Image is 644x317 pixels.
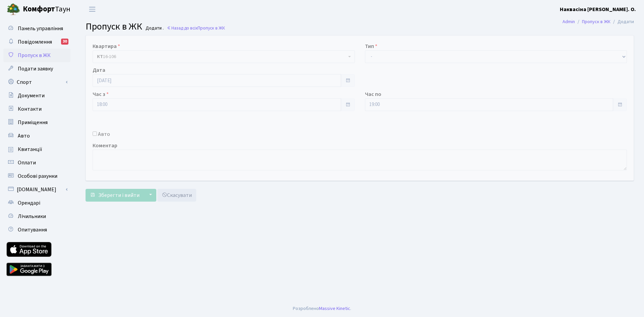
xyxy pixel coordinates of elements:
[93,142,117,150] label: Коментар
[3,196,70,210] a: Орендарі
[18,159,36,166] span: Оплати
[3,210,70,223] a: Лічильники
[3,75,70,89] a: Спорт
[167,25,225,31] a: Назад до всіхПропуск в ЖК
[93,90,109,98] label: Час з
[3,102,70,116] a: Контакти
[3,62,70,75] a: Подати заявку
[610,18,634,25] li: Додати
[18,52,51,59] span: Пропуск в ЖК
[552,15,644,29] nav: breadcrumb
[18,105,42,113] span: Контакти
[93,42,120,50] label: Квартира
[86,189,144,202] button: Зберегти і вийти
[560,5,636,13] a: Наквасіна [PERSON_NAME]. О.
[18,25,63,32] span: Панель управління
[144,25,164,31] small: Додати .
[7,3,20,16] img: logo.png
[3,156,70,169] a: Оплати
[3,89,70,102] a: Документи
[157,189,196,202] a: Скасувати
[98,130,110,138] label: Авто
[98,192,140,199] span: Зберегти і вийти
[18,65,53,72] span: Подати заявку
[562,18,575,25] a: Admin
[18,172,57,180] span: Особові рахунки
[23,4,55,14] b: Комфорт
[582,18,610,25] a: Пропуск в ЖК
[3,183,70,196] a: [DOMAIN_NAME]
[319,305,350,312] a: Massive Kinetic
[18,132,30,140] span: Авто
[3,223,70,236] a: Опитування
[93,66,105,74] label: Дата
[18,199,40,207] span: Орендарі
[86,20,142,33] span: Пропуск в ЖК
[84,4,101,15] button: Переключити навігацію
[198,25,225,31] span: Пропуск в ЖК
[560,6,636,13] b: Наквасіна [PERSON_NAME]. О.
[3,169,70,183] a: Особові рахунки
[18,119,48,126] span: Приміщення
[3,22,70,35] a: Панель управління
[18,226,47,233] span: Опитування
[365,42,377,50] label: Тип
[23,4,70,15] span: Таун
[93,50,355,63] span: <b>КТ</b>&nbsp;&nbsp;&nbsp;&nbsp;16-106
[18,92,45,99] span: Документи
[293,305,351,312] div: Розроблено .
[3,35,70,49] a: Повідомлення30
[3,49,70,62] a: Пропуск в ЖК
[3,143,70,156] a: Квитанції
[18,213,46,220] span: Лічильники
[97,53,346,60] span: <b>КТ</b>&nbsp;&nbsp;&nbsp;&nbsp;16-106
[18,38,52,46] span: Повідомлення
[365,90,381,98] label: Час по
[3,116,70,129] a: Приміщення
[18,146,42,153] span: Квитанції
[3,129,70,143] a: Авто
[61,39,68,45] div: 30
[97,53,103,60] b: КТ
